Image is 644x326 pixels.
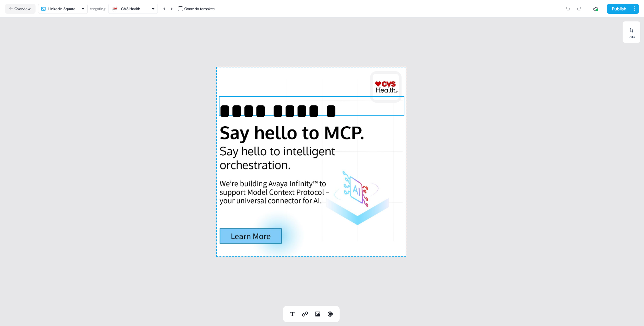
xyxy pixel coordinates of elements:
[5,4,36,14] button: Overview
[607,4,630,14] button: Publish
[90,6,106,12] div: targeting
[184,6,215,12] div: Override template
[108,4,158,14] button: CVS Health
[623,25,640,39] button: Edits
[121,6,140,12] div: CVS Health
[48,6,75,12] div: LinkedIn Square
